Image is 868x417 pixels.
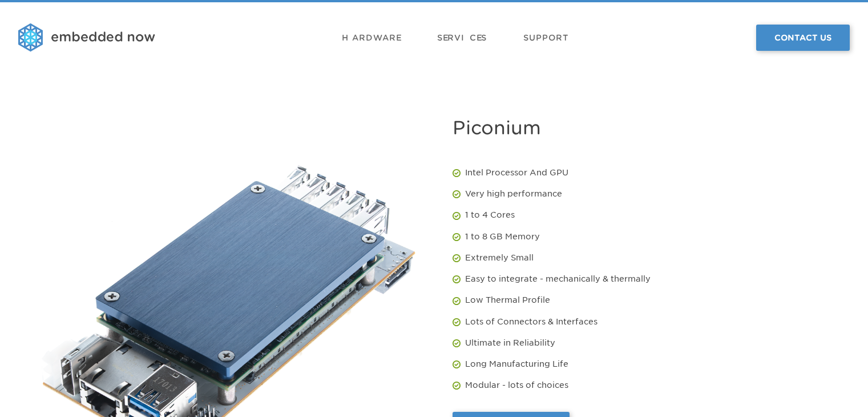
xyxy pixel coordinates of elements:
[453,165,827,181] li: Intel Processor And GPU
[453,110,827,146] h1: Piconium
[453,207,827,223] li: 1 to 4 Cores
[437,21,487,55] a: Services
[18,23,155,52] img: logo.png
[453,314,827,330] li: Lots of Connectors & Interfaces
[453,292,827,308] li: Low Thermal Profile
[453,335,827,351] li: Ultimate in Reliability
[453,271,827,287] li: Easy to integrate - mechanically & thermally
[756,25,850,51] a: Contact Us
[453,186,827,202] li: Very high performance
[342,21,401,55] a: Hardware
[453,377,827,394] li: Modular - lots of choices
[453,356,827,372] li: Long Manufacturing Life
[523,21,569,55] a: Support
[453,250,827,266] li: Extremely Small
[453,228,827,245] li: 1 to 8 GB Memory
